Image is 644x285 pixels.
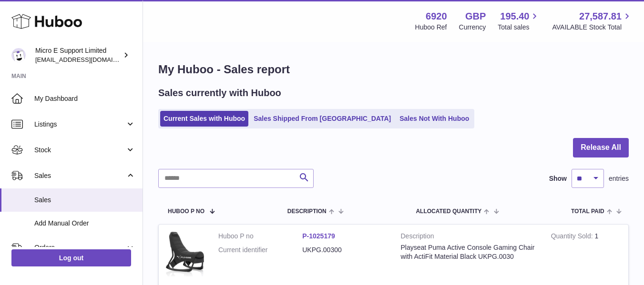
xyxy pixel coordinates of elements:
[158,62,629,77] h1: My Huboo - Sales report
[551,232,595,242] strong: Quantity Sold
[34,219,135,228] span: Add Manual Order
[11,48,26,62] img: contact@micropcsupport.com
[168,208,204,215] span: Huboo P no
[302,232,335,240] a: P-1025179
[34,94,135,103] span: My Dashboard
[35,46,121,64] div: Micro E Support Limited
[500,10,529,23] span: 195.40
[401,232,537,243] strong: Description
[401,243,537,261] div: Playseat Puma Active Console Gaming Chair with ActiFit Material Black UKPG.0030
[302,246,386,255] dd: UKPG.00300
[552,10,633,32] a: 27,587.81 AVAILABLE Stock Total
[34,243,125,252] span: Orders
[35,56,140,63] span: [EMAIL_ADDRESS][DOMAIN_NAME]
[426,10,447,23] strong: 6920
[465,10,486,23] strong: GBP
[34,146,125,155] span: Stock
[34,120,125,129] span: Listings
[573,138,629,157] button: Release All
[160,111,248,127] a: Current Sales with Huboo
[498,10,540,32] a: 195.40 Total sales
[571,208,604,215] span: Total paid
[609,174,629,183] span: entries
[415,23,447,32] div: Huboo Ref
[498,23,540,32] span: Total sales
[287,208,327,215] span: Description
[218,246,302,255] dt: Current identifier
[34,196,135,205] span: Sales
[552,23,633,32] span: AVAILABLE Stock Total
[579,10,622,23] span: 27,587.81
[459,23,486,32] div: Currency
[396,111,472,127] a: Sales Not With Huboo
[158,87,281,99] h2: Sales currently with Huboo
[166,232,204,276] img: $_57.JPG
[218,232,302,241] dt: Huboo P no
[11,249,131,266] a: Log out
[250,111,394,127] a: Sales Shipped From [GEOGRAPHIC_DATA]
[549,174,567,183] label: Show
[34,171,125,180] span: Sales
[416,208,481,215] span: ALLOCATED Quantity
